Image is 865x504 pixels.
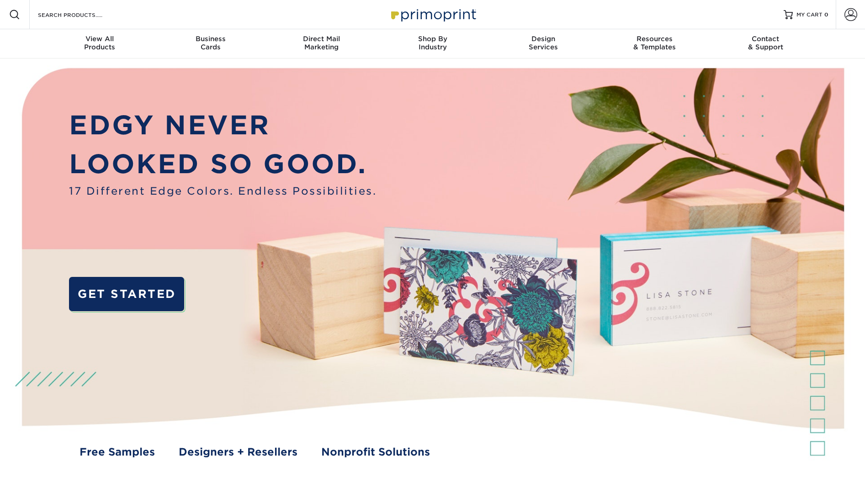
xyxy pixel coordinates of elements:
span: 0 [824,11,828,18]
span: 17 Different Edge Colors. Endless Possibilities. [69,183,377,199]
a: Shop ByIndustry [377,29,488,58]
div: Cards [155,35,266,51]
span: Contact [710,35,821,43]
a: BusinessCards [155,29,266,58]
a: DesignServices [488,29,599,58]
div: & Support [710,35,821,51]
span: MY CART [796,11,823,19]
a: GET STARTED [69,277,184,311]
a: Nonprofit Solutions [321,444,430,460]
a: Resources& Templates [599,29,710,58]
span: Design [488,35,599,43]
div: & Templates [599,35,710,51]
div: Products [44,35,155,51]
a: Free Samples [80,444,155,460]
span: Resources [599,35,710,43]
a: Direct MailMarketing [266,29,377,58]
img: Primoprint [387,5,478,24]
span: View All [44,35,155,43]
a: Designers + Resellers [179,444,297,460]
div: Services [488,35,599,51]
div: Marketing [266,35,377,51]
p: EDGY NEVER [69,106,377,144]
a: View AllProducts [44,29,155,58]
span: Direct Mail [266,35,377,43]
p: LOOKED SO GOOD. [69,144,377,183]
span: Shop By [377,35,488,43]
input: SEARCH PRODUCTS..... [37,9,126,20]
div: Industry [377,35,488,51]
span: Business [155,35,266,43]
a: Contact& Support [710,29,821,58]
